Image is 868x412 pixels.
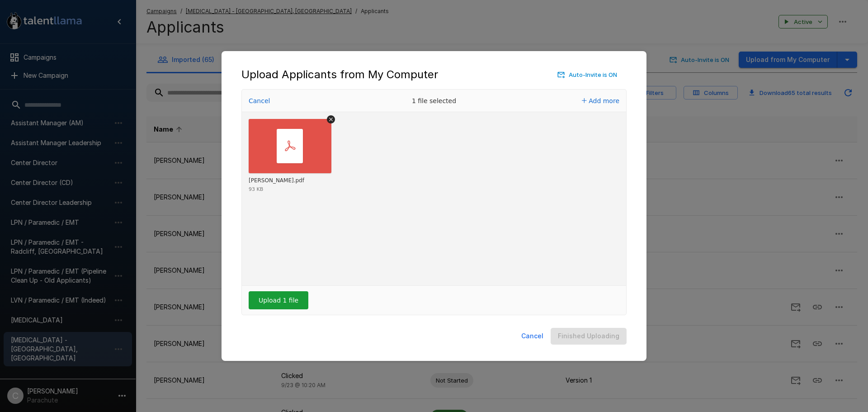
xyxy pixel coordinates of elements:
button: Remove file [327,115,335,123]
button: Upload 1 file [249,291,308,309]
button: Cancel [518,328,547,345]
span: Add more [589,97,619,104]
button: Auto-Invite is ON [556,68,619,82]
div: Grant-Strayer.pdf [249,177,304,185]
div: 1 file selected [366,90,502,112]
button: Cancel [246,95,273,107]
div: Upload Applicants from My Computer [241,67,627,82]
div: Uppy Dashboard [241,89,627,315]
button: Add more files [578,95,623,107]
div: 93 KB [249,187,263,192]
